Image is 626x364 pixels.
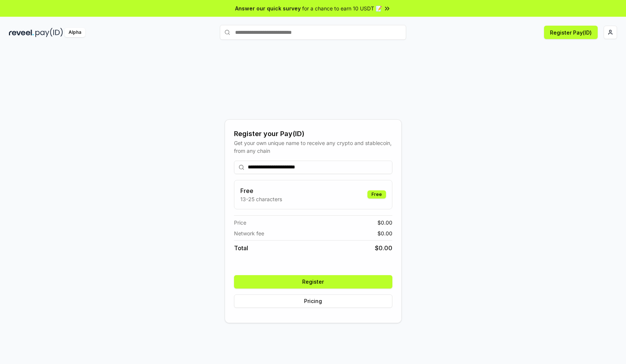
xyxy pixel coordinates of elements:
div: Alpha [64,28,85,37]
div: Free [367,190,386,199]
div: Register your Pay(ID) [234,129,392,139]
img: pay_id [35,28,63,37]
span: Price [234,219,246,226]
span: Answer our quick survey [235,4,301,12]
span: Network fee [234,229,264,237]
img: reveel_dark [9,28,34,37]
span: $ 0.00 [377,229,392,237]
h3: Free [240,186,282,195]
span: $ 0.00 [375,244,392,252]
span: $ 0.00 [377,219,392,226]
div: Get your own unique name to receive any crypto and stablecoin, from any chain [234,139,392,155]
span: Total [234,244,248,252]
button: Register [234,275,392,289]
p: 13-25 characters [240,195,282,203]
button: Register Pay(ID) [544,26,598,39]
span: for a chance to earn 10 USDT 📝 [302,4,382,12]
button: Pricing [234,294,392,308]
